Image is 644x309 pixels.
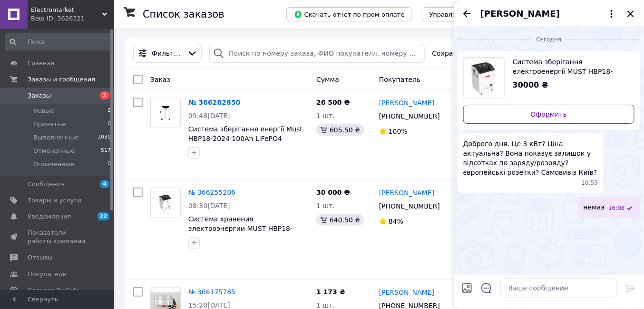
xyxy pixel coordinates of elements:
span: 1 173 ₴ [316,288,345,296]
button: Скачать отчет по пром-оплате [286,7,412,21]
div: 640.50 ₴ [316,214,364,226]
span: 22 [98,212,109,220]
button: Открыть шаблоны ответов [480,282,493,294]
span: 26 500 ₴ [316,99,350,106]
span: 1 шт. [316,202,335,209]
span: 84% [389,218,403,225]
div: 605.50 ₴ [316,124,364,136]
span: Управление статусами [429,11,504,18]
span: Оплаченные [33,160,74,169]
div: [PHONE_NUMBER] [377,110,442,123]
span: 1 шт. [316,301,335,309]
a: Посмотреть товар [463,57,634,99]
span: Сумма [316,76,339,83]
span: 100% [389,128,408,135]
span: 0 [107,120,111,129]
span: Покупатели [28,270,67,279]
span: 09:48[DATE] [188,112,230,120]
span: 1030 [98,133,111,142]
a: № 366255206 [188,189,235,196]
div: [PHONE_NUMBER] [377,199,442,213]
a: [PERSON_NAME] [379,98,434,108]
a: № 366262850 [188,99,240,106]
button: Управление статусами [422,7,512,21]
span: Сохраненные фильтры: [432,49,516,58]
a: Оформить [463,105,634,124]
span: Скачать отчет по пром-оплате [294,10,405,19]
img: Фото товару [151,102,180,123]
span: Выполненные [33,133,79,142]
span: Отзывы [28,253,53,262]
span: 4 [100,180,109,188]
span: Заказы и сообщения [28,75,95,84]
span: Сообщения [28,180,65,189]
a: [PERSON_NAME] [379,288,434,297]
input: Поиск по номеру заказа, ФИО покупателя, номеру телефона, Email, номеру накладной [209,44,424,63]
a: Фото товару [150,98,181,128]
span: Заказ [150,76,170,83]
button: Закрыть [625,8,636,20]
span: Отмененные [33,147,75,155]
span: Главная [28,59,54,68]
a: Система зберігання енергії Must НВР18-2024 100Ah LiFePО4 [188,125,302,142]
span: Показатели работы компании [28,229,88,246]
span: 30000 ₴ [513,80,548,90]
span: Фильтры [152,49,183,58]
span: 10:55 12.10.2025 [582,179,598,187]
h1: Список заказов [143,9,224,20]
span: Сегодня [533,36,566,44]
a: Фото товару [150,188,181,218]
span: Система зберігання електроенергії MUST НВР18-3024 125Ah LiFePO4 [513,57,627,76]
div: Ваш ID: 3626321 [31,14,114,23]
span: 0 [107,160,111,169]
span: [PERSON_NAME] [480,8,560,20]
a: [PERSON_NAME] [379,188,434,198]
span: Уведомления [28,212,71,221]
span: 2 [107,107,111,115]
span: Каталог ProSale [28,286,79,295]
a: № 366175785 [188,288,235,296]
span: 1 шт. [316,112,335,120]
span: 08:30[DATE] [188,202,230,209]
span: Заказы [28,91,51,100]
span: немаэ [584,202,605,212]
span: 15:20[DATE] [188,301,230,309]
span: Доброго дня. Це 3 кВт? Ціна актуальна? Вона показує залишок у відсотках по заряду/розряду? європе... [463,139,598,177]
span: 2 [100,91,109,100]
span: Покупатель [379,76,421,83]
span: Принятые [33,120,66,129]
button: [PERSON_NAME] [480,8,617,20]
input: Поиск [5,33,112,50]
div: 12.10.2025 [458,34,640,44]
span: Electromarket [31,6,102,14]
img: Фото товару [151,192,180,213]
span: 517 [101,147,111,155]
span: Товары и услуги [28,196,81,205]
span: 30 000 ₴ [316,189,350,196]
img: 5064732159_w640_h640_sistema-hraneniya-elektroenergii.jpg [464,58,505,99]
span: Новые [33,107,54,115]
span: 16:08 12.10.2025 [608,204,625,212]
a: Система хранения электроэнергии MUST НВР18-3024 125Ah LiFePО4 [188,215,293,242]
button: Назад [461,8,473,20]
